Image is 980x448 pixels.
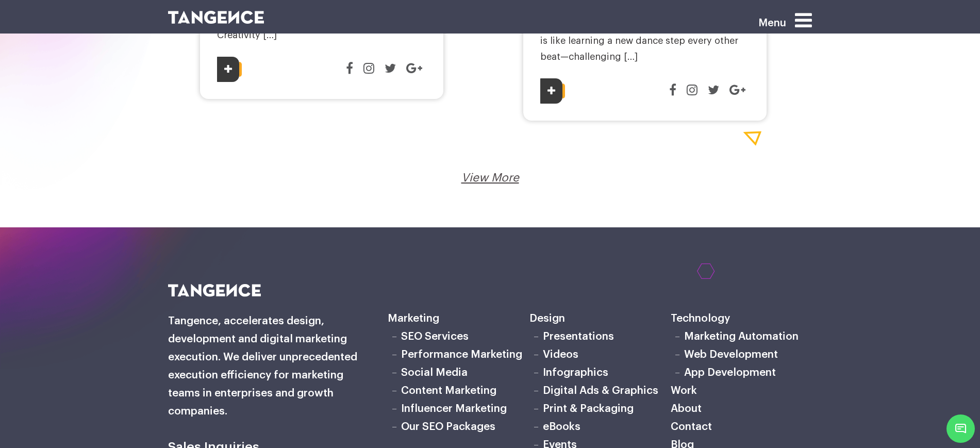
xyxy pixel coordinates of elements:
[401,421,495,432] a: Our SEO Packages
[401,331,469,342] a: SEO Services
[671,421,712,432] a: Contact
[671,403,702,414] a: About
[684,349,778,360] a: Web Development
[168,11,264,24] img: logo SVG
[168,312,373,421] h6: Tangence, accelerates design, development and digital marketing execution. We deliver unprecedent...
[388,310,529,328] h6: Marketing
[543,331,614,342] a: Presentations
[543,385,658,396] a: Digital Ads & Graphics
[401,367,468,378] a: Social Media
[529,310,671,328] h6: Design
[684,367,776,378] a: App Development
[543,421,580,432] a: eBooks
[543,367,608,378] a: Infographics
[671,310,812,328] h6: Technology
[543,349,578,360] a: Videos
[543,403,634,414] a: Print & Packaging
[401,403,507,414] a: Influencer Marketing
[684,331,799,342] a: Marketing Automation
[946,414,975,443] span: Chat Widget
[401,349,522,360] a: Performance Marketing
[671,385,697,396] a: Work
[401,385,496,396] a: Content Marketing
[461,172,519,184] a: View More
